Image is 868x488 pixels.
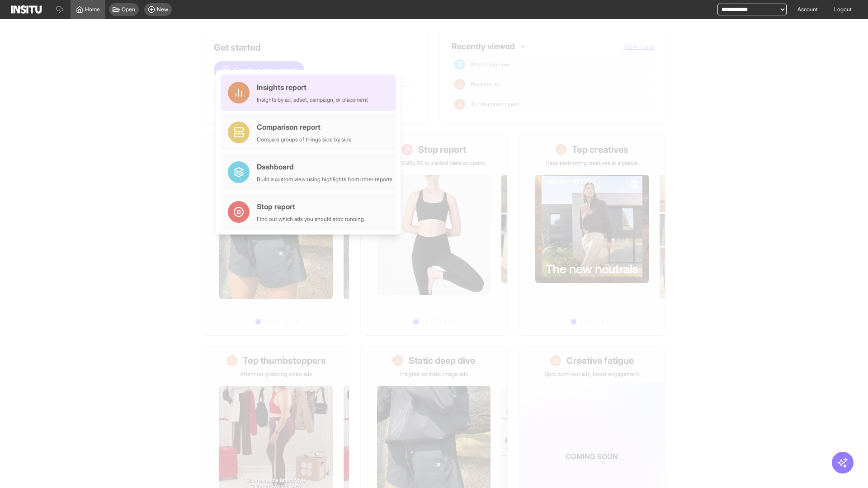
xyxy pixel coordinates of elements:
span: New [157,6,168,13]
div: Insights report [257,82,368,93]
div: Comparison report [257,122,352,132]
img: Logo [11,5,42,14]
div: Dashboard [257,161,392,172]
div: Compare groups of things side by side [257,136,352,143]
span: Home [85,6,100,13]
div: Find out which ads you should stop running [257,216,364,223]
span: Open [122,6,135,13]
div: Stop report [257,201,364,212]
div: Insights by ad, adset, campaign, or placement [257,96,368,103]
div: Build a custom view using highlights from other reports [257,176,392,183]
